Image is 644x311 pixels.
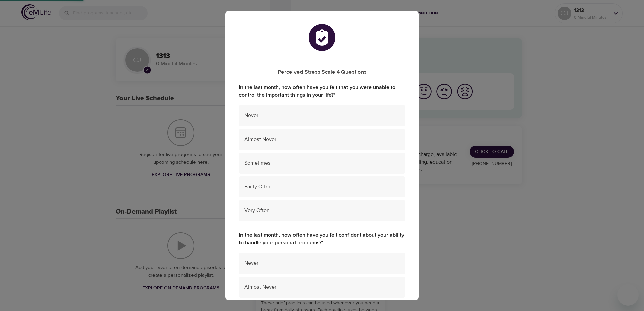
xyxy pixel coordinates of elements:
span: Never [244,259,400,267]
span: Sometimes [244,159,400,167]
label: In the last month, how often have you felt that you were unable to control the important things i... [239,84,405,99]
h5: Perceived Stress Scale 4 Questions [239,69,405,76]
span: Almost Never [244,136,400,143]
span: Very Often [244,207,400,214]
label: In the last month, how often have you felt confident about your ability to handle your personal p... [239,231,405,247]
span: Fairly Often [244,183,400,191]
span: Never [244,112,400,120]
span: Almost Never [244,283,400,291]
